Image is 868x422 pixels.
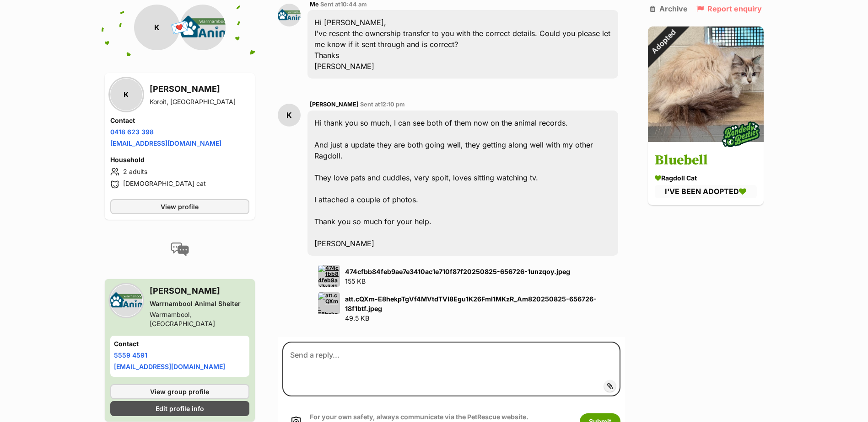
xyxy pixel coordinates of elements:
[110,285,142,316] img: Warrnambool Animal Shelter profile pic
[278,4,301,26] img: Alicia franklin profile pic
[307,10,618,79] div: Hi [PERSON_NAME], I've resent the ownership transfer to you with the correct details. Could you p...
[340,1,367,8] span: 10:44 am
[310,101,359,108] span: [PERSON_NAME]
[318,292,340,314] img: att.cQXm-E8hekpTgVf4MVtdTVl8Egu1K26FmI1MKzR_Am820250825-656726-18f1btf.jpeg
[307,111,618,256] div: Hi thank you so much, I can see both of them now on the animal records. And just a update they ar...
[110,166,250,177] li: 2 adults
[161,202,199,211] span: View profile
[150,285,250,297] h3: [PERSON_NAME]
[180,5,226,50] img: Warrnambool Animal Shelter profile pic
[310,413,528,421] strong: For your own safety, always communicate via the PetRescue website.
[110,79,142,111] div: K
[717,112,763,158] img: bonded besties
[110,401,250,416] a: Edit profile info
[650,5,688,13] a: Archive
[150,97,236,106] div: Koroit, [GEOGRAPHIC_DATA]
[169,18,190,37] span: 💌
[655,151,757,171] h3: Bluebell
[648,144,764,205] a: Bluebell Ragdoll Cat I'VE BEEN ADOPTED
[110,179,250,190] li: [DEMOGRAPHIC_DATA] cat
[655,185,757,198] div: I'VE BEEN ADOPTED
[648,135,764,144] a: Adopted
[150,299,250,308] div: Warrnambool Animal Shelter
[380,101,405,108] span: 12:10 pm
[345,277,366,285] span: 155 KB
[345,295,597,312] strong: att.cQXm-E8hekpTgVf4MVtdTVl8Egu1K26FmI1MKzR_Am820250825-656726-18f1btf.jpeg
[310,1,319,8] span: Me
[360,101,405,108] span: Sent at
[150,310,250,328] div: Warrnambool, [GEOGRAPHIC_DATA]
[110,116,250,125] h4: Contact
[110,384,250,399] a: View group profile
[318,265,340,287] img: 474cfbb84feb9ae7e3410ac1e710f87f20250825-656726-1unzqoy.jpeg
[171,243,189,256] img: conversation-icon-4a6f8262b818ee0b60e3300018af0b2d0b884aa5de6e9bcb8d3d4eeb1a70a7c4.svg
[150,387,209,396] span: View group profile
[648,26,764,142] img: Bluebell
[114,339,246,348] h4: Contact
[278,104,301,127] div: K
[345,314,369,322] span: 49.5 KB
[114,363,225,370] a: [EMAIL_ADDRESS][DOMAIN_NAME]
[150,83,236,95] h3: [PERSON_NAME]
[156,404,204,413] span: Edit profile info
[110,199,250,214] a: View profile
[636,15,690,69] div: Adopted
[110,139,221,147] a: [EMAIL_ADDRESS][DOMAIN_NAME]
[345,268,570,275] strong: 474cfbb84feb9ae7e3410ac1e710f87f20250825-656726-1unzqoy.jpeg
[655,174,757,183] div: Ragdoll Cat
[110,155,250,164] h4: Household
[134,5,180,50] div: K
[696,5,762,13] a: Report enquiry
[114,351,147,359] a: 5559 4591
[320,1,367,8] span: Sent at
[110,128,154,136] a: 0418 623 398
